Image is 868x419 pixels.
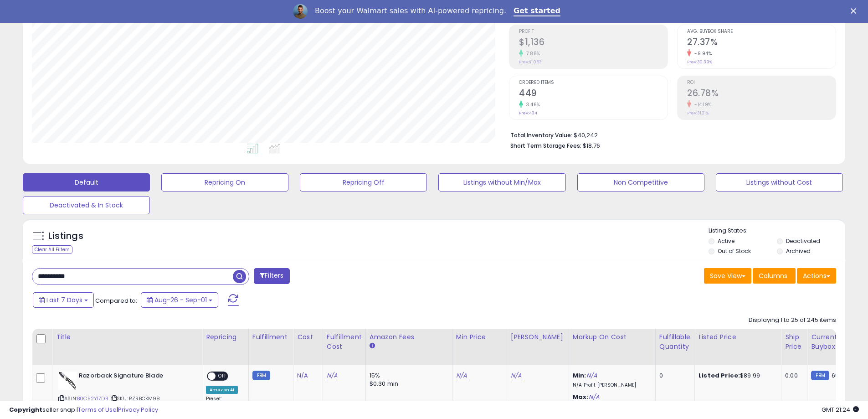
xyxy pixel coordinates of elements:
a: Privacy Policy [118,405,158,414]
li: $40,242 [510,129,829,140]
b: Listed Price: [699,371,740,380]
button: Repricing Off [300,173,427,191]
b: Short Term Storage Fees: [510,142,581,150]
div: Min Price [456,332,503,342]
span: Columns [759,271,787,280]
div: Fulfillable Quantity [659,332,691,352]
div: Listed Price [699,332,777,342]
div: seller snap | | [9,406,158,414]
a: Get started [514,6,560,16]
b: Min: [573,371,586,380]
a: N/A [297,371,308,380]
button: Listings without Min/Max [438,173,565,191]
span: Profit [519,29,668,34]
div: Close [851,8,860,14]
th: The percentage added to the cost of goods (COGS) that forms the calculator for Min & Max prices. [569,329,655,365]
label: Out of Stock [718,247,751,255]
span: $18.76 [583,141,600,150]
small: Prev: 434 [519,110,537,116]
h2: $1,136 [519,37,668,49]
button: Deactivated & In Stock [23,196,150,214]
span: Ordered Items [519,80,668,85]
button: Columns [753,268,796,284]
div: 0.00 [785,372,800,380]
div: $0.30 min [370,380,445,388]
div: Fulfillment Cost [327,332,362,352]
small: Prev: $1,053 [519,59,542,65]
h5: Listings [48,230,83,243]
h2: 27.37% [687,37,836,49]
button: Listings without Cost [716,173,843,191]
div: Boost your Walmart sales with AI-powered repricing. [315,6,506,16]
button: Filters [254,268,289,284]
button: Last 7 Days [33,292,94,308]
label: Active [718,237,734,245]
span: 69.99 [832,371,848,380]
span: OFF [216,372,230,380]
span: 2025-09-9 21:24 GMT [822,405,859,414]
img: 41MFG5xp1vL._SL40_.jpg [58,372,77,390]
div: Ship Price [785,332,803,352]
b: Total Inventory Value: [510,131,572,139]
small: FBM [811,371,829,380]
span: Last 7 Days [46,295,82,305]
button: Non Competitive [577,173,704,191]
div: Markup on Cost [573,332,652,342]
button: Default [23,173,150,191]
small: Prev: 31.21% [687,110,709,116]
div: Title [56,332,198,342]
span: ROI [687,80,836,85]
div: Cost [297,332,319,342]
label: Deactivated [786,237,820,245]
div: 15% [370,372,445,380]
div: Amazon Fees [370,332,448,342]
div: $89.99 [699,372,774,380]
img: Profile image for Adrian [293,4,308,19]
span: Compared to: [95,296,137,305]
a: N/A [456,371,467,380]
div: Fulfillment [252,332,289,342]
a: N/A [586,371,597,380]
p: Listing States: [709,227,845,235]
div: 0 [659,372,688,380]
button: Repricing On [161,173,288,191]
strong: Copyright [9,405,42,414]
b: Razorback Signature Blade [79,372,190,383]
div: Clear All Filters [32,245,72,254]
button: Save View [704,268,751,284]
div: Amazon AI [206,386,238,394]
span: Avg. Buybox Share [687,29,836,34]
small: -14.19% [691,101,712,108]
small: Amazon Fees. [370,342,375,350]
small: -9.94% [691,50,712,57]
a: N/A [511,371,522,380]
div: Repricing [206,332,245,342]
small: 7.88% [523,50,540,57]
div: [PERSON_NAME] [511,332,565,342]
h2: 449 [519,88,668,100]
span: Aug-26 - Sep-01 [154,295,207,305]
small: FBM [252,371,270,380]
button: Aug-26 - Sep-01 [141,292,218,308]
a: N/A [327,371,338,380]
small: Prev: 30.39% [687,59,712,65]
h2: 26.78% [687,88,836,100]
p: N/A Profit [PERSON_NAME] [573,382,648,388]
label: Archived [786,247,811,255]
button: Actions [797,268,836,284]
div: Displaying 1 to 25 of 245 items [749,316,836,325]
small: 3.46% [523,101,540,108]
a: Terms of Use [78,405,117,414]
div: Current Buybox Price [811,332,858,352]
